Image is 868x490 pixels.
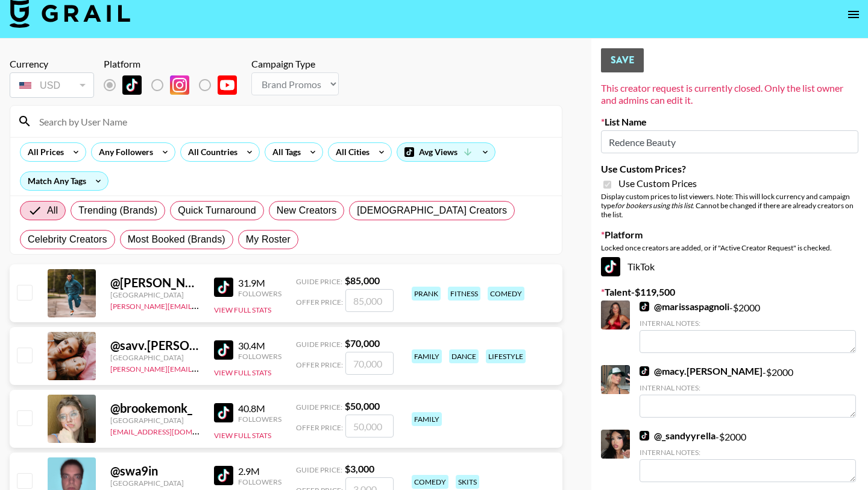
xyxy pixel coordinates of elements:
div: Internal Notes: [640,383,856,392]
img: TikTok [214,466,233,485]
div: @ [PERSON_NAME].[PERSON_NAME] [110,275,200,290]
div: All Tags [265,143,303,161]
div: All Prices [20,143,66,161]
span: Quick Turnaround [178,203,256,218]
span: Offer Price: [296,360,343,369]
div: Currency [10,58,94,70]
button: Save [601,48,644,72]
img: TikTok [640,431,649,441]
div: [GEOGRAPHIC_DATA] [110,479,200,488]
em: for bookers using this list [615,201,693,210]
div: @ swa9in [110,463,200,479]
div: 30.4M [238,340,281,352]
div: 40.8M [238,402,281,415]
div: family [412,412,442,426]
a: [PERSON_NAME][EMAIL_ADDRESS][DOMAIN_NAME] [110,299,289,311]
div: fitness [448,287,480,301]
input: 50,000 [345,415,394,437]
div: Platform [104,58,247,70]
span: Guide Price: [296,465,342,474]
label: List Name [601,116,858,128]
div: All Cities [329,143,372,161]
div: dance [449,349,479,363]
span: All [47,203,58,218]
a: @marissaspagnoli [640,301,729,313]
div: 31.9M [238,277,281,289]
div: USD [12,75,92,96]
img: Instagram [170,75,189,95]
div: Followers [238,352,281,361]
div: @ savv.[PERSON_NAME] [110,338,200,353]
div: This creator request is currently closed. Only the list owner and admins can edit it. [601,82,858,106]
div: Any Followers [92,143,156,161]
div: [GEOGRAPHIC_DATA] [110,416,200,425]
span: [DEMOGRAPHIC_DATA] Creators [357,203,507,218]
div: family [412,349,442,363]
div: [GEOGRAPHIC_DATA] [110,290,200,299]
span: New Creators [277,203,337,218]
div: List locked to TikTok. [104,72,247,98]
button: View Full Stats [214,305,271,314]
span: Guide Price: [296,340,342,349]
img: TikTok [214,403,233,422]
div: Currency is locked to USD [10,70,94,100]
div: skits [456,475,479,489]
div: 2.9M [238,465,281,477]
div: Internal Notes: [640,319,856,328]
span: My Roster [246,232,291,247]
span: Guide Price: [296,402,342,412]
strong: $ 3,000 [345,463,374,474]
img: YouTube [218,75,237,95]
span: Celebrity Creators [28,232,107,247]
a: [EMAIL_ADDRESS][DOMAIN_NAME] [110,425,231,436]
input: 70,000 [345,352,394,375]
button: View Full Stats [214,431,271,440]
div: Avg Views [397,143,495,161]
a: @_sandyyrella [640,430,715,442]
div: lifestyle [486,349,526,363]
div: - $ 2000 [640,365,856,418]
a: @macy.[PERSON_NAME] [640,365,763,377]
img: TikTok [122,75,142,95]
label: Use Custom Prices? [601,163,858,175]
img: TikTok [214,278,233,297]
div: prank [412,287,441,301]
img: TikTok [640,366,649,376]
strong: $ 70,000 [345,337,380,349]
strong: $ 85,000 [345,275,380,286]
div: TikTok [601,257,858,276]
label: Platform [601,229,858,241]
img: TikTok [601,257,620,276]
div: Locked once creators are added, or if "Active Creator Request" is checked. [601,243,858,252]
div: Followers [238,289,281,298]
strong: $ 50,000 [345,400,380,412]
div: comedy [488,287,524,301]
div: comedy [412,475,448,489]
button: View Full Stats [214,368,271,377]
span: Most Booked (Brands) [128,232,225,247]
input: 85,000 [345,289,394,312]
img: TikTok [640,302,649,311]
span: Trending (Brands) [78,203,157,218]
div: All Countries [181,143,240,161]
span: Offer Price: [296,297,343,307]
img: TikTok [214,340,233,360]
div: @ brookemonk_ [110,401,200,416]
button: open drawer [841,2,866,27]
div: - $ 2000 [640,301,856,353]
label: Talent - $ 119,500 [601,286,858,298]
span: Guide Price: [296,277,342,286]
div: Followers [238,415,281,424]
span: Use Custom Prices [618,177,697,189]
input: Search by User Name [32,112,555,131]
div: - $ 2000 [640,430,856,482]
a: [PERSON_NAME][EMAIL_ADDRESS][DOMAIN_NAME] [110,362,289,374]
div: [GEOGRAPHIC_DATA] [110,353,200,362]
div: Internal Notes: [640,448,856,457]
span: Offer Price: [296,423,343,432]
div: Display custom prices to list viewers. Note: This will lock currency and campaign type . Cannot b... [601,192,858,219]
div: Campaign Type [251,58,339,70]
div: Followers [238,477,281,486]
div: Match Any Tags [20,172,108,190]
